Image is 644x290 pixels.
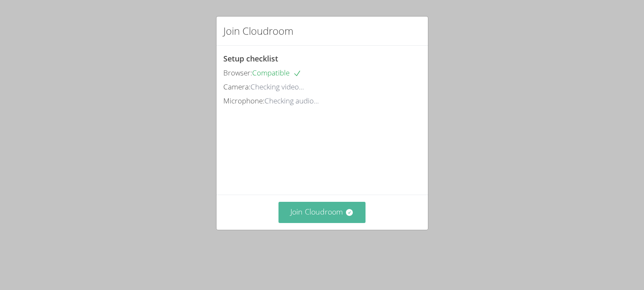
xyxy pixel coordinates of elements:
span: Camera: [223,82,250,92]
span: Checking video... [250,82,304,92]
span: Setup checklist [223,53,278,64]
h2: Join Cloudroom [223,23,293,39]
span: Browser: [223,68,252,78]
button: Join Cloudroom [278,202,366,223]
span: Checking audio... [264,96,319,106]
span: Microphone: [223,96,264,106]
span: Compatible [252,68,301,78]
